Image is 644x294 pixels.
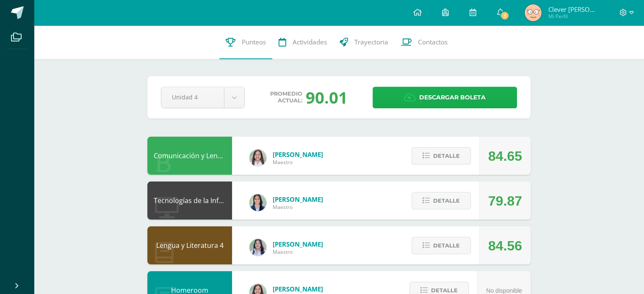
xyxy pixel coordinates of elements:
div: 84.65 [488,137,522,175]
span: Maestro [273,159,323,166]
div: 90.01 [306,86,348,108]
a: Actividades [272,25,333,59]
a: Descargar boleta [373,87,517,108]
span: Detalle [433,193,460,209]
span: [PERSON_NAME] [273,195,323,203]
span: [PERSON_NAME] [273,240,323,248]
span: Punteos [242,38,266,47]
div: Lengua y Literatura 4 [147,226,232,264]
span: Detalle [433,148,460,164]
img: acecb51a315cac2de2e3deefdb732c9f.png [249,149,266,166]
img: 7489ccb779e23ff9f2c3e89c21f82ed0.png [249,194,266,211]
div: Comunicación y Lenguaje L3 Inglés 4 [147,137,232,175]
button: Detalle [412,192,471,209]
button: Detalle [412,237,471,254]
span: Trayectoria [354,38,388,47]
button: Detalle [412,147,471,165]
div: 79.87 [488,182,522,220]
div: 84.56 [488,227,522,265]
span: Maestro [273,203,323,211]
span: Unidad 4 [172,87,213,107]
span: 1 [500,11,509,20]
span: Contactos [418,38,448,47]
span: [PERSON_NAME] [273,285,323,293]
span: [PERSON_NAME] [273,150,323,159]
a: Contactos [395,25,454,59]
span: Mi Perfil [548,13,599,20]
span: No disponible [486,287,522,294]
span: Detalle [433,238,460,253]
img: df6a3bad71d85cf97c4a6d1acf904499.png [249,239,266,256]
span: Maestro [273,248,323,256]
a: Punteos [219,25,272,59]
span: Promedio actual: [270,91,302,104]
span: Clever [PERSON_NAME] [548,5,599,14]
span: Actividades [293,38,327,47]
span: Descargar boleta [419,87,486,108]
a: Trayectoria [333,25,395,59]
img: c6a0bfaf15cb9618c68d5db85ac61b27.png [525,4,542,21]
a: Unidad 4 [161,87,244,108]
div: Tecnologías de la Información y la Comunicación 4 [147,181,232,220]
